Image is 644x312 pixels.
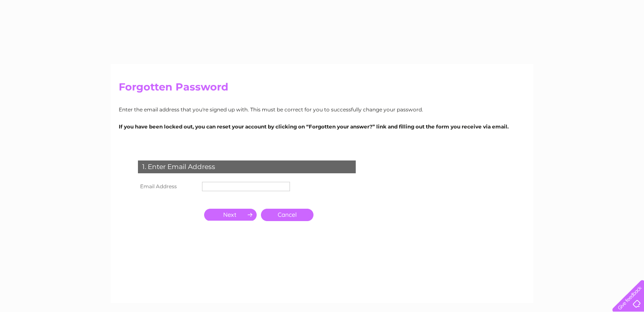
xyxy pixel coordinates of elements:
div: 1. Enter Email Address [138,160,356,173]
a: Cancel [261,209,313,221]
h2: Forgotten Password [119,81,525,97]
th: Email Address [136,180,200,193]
p: Enter the email address that you're signed up with. This must be correct for you to successfully ... [119,105,525,114]
p: If you have been locked out, you can reset your account by clicking on “Forgotten your answer?” l... [119,122,525,131]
